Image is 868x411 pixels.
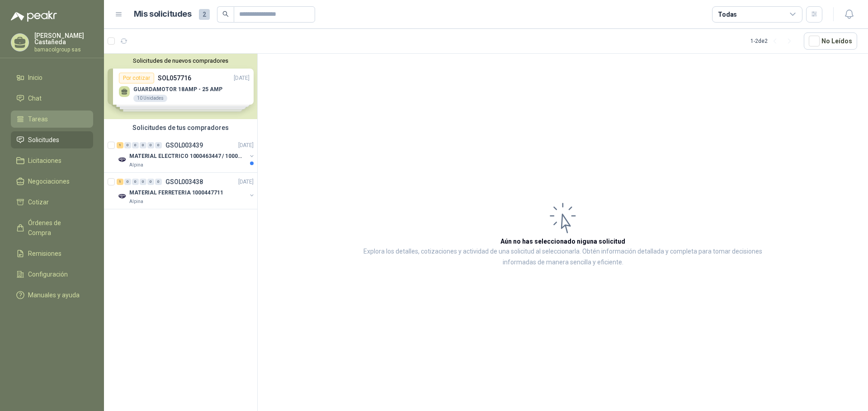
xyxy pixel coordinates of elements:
[117,179,123,185] div: 1
[500,236,625,246] h3: Aún no has seleccionado niguna solicitud
[28,176,70,186] span: Negociaciones
[11,286,93,304] a: Manuales y ayuda
[140,142,146,148] div: 0
[199,9,210,20] span: 2
[28,218,85,238] span: Órdenes de Compra
[129,152,242,161] p: MATERIAL ELECTRICO 1000463447 / 1000465800
[11,152,93,169] a: Licitaciones
[11,173,93,190] a: Negociaciones
[132,179,139,185] div: 0
[129,189,223,197] p: MATERIAL FERRETERIA 1000447711
[11,131,93,148] a: Solicitudes
[11,194,93,211] a: Cotizar
[165,179,203,185] p: GSOL003438
[117,191,127,202] img: Company Logo
[147,142,154,148] div: 0
[155,179,162,185] div: 0
[155,142,162,148] div: 0
[108,57,254,64] button: Solicitudes de nuevos compradores
[11,90,93,107] a: Chat
[11,245,93,262] a: Remisiones
[348,246,778,268] p: Explora los detalles, cotizaciones y actividad de una solicitud al seleccionarla. Obtén informaci...
[28,249,61,259] span: Remisiones
[124,142,131,148] div: 0
[117,154,127,165] img: Company Logo
[34,32,93,45] p: [PERSON_NAME] Castañeda
[11,111,93,128] a: Tareas
[165,142,203,148] p: GSOL003439
[28,269,68,279] span: Configuración
[117,142,123,148] div: 1
[28,73,42,83] span: Inicio
[11,214,93,241] a: Órdenes de Compra
[28,156,61,166] span: Licitaciones
[750,34,797,48] div: 1 - 2 de 2
[117,176,255,205] a: 1 0 0 0 0 0 GSOL003438[DATE] Company LogoMATERIAL FERRETERIA 1000447711Alpina
[129,198,143,205] p: Alpina
[34,47,93,52] p: bamacolgroup sas
[11,11,57,22] img: Logo peakr
[132,142,139,148] div: 0
[28,93,42,103] span: Chat
[28,290,80,300] span: Manuales y ayuda
[11,266,93,283] a: Configuración
[104,54,257,119] div: Solicitudes de nuevos compradoresPor cotizarSOL057716[DATE] GUARDAMOTOR 18AMP - 25 AMP10 Unidades...
[718,9,737,19] div: Todas
[124,179,131,185] div: 0
[28,197,49,207] span: Cotizar
[11,69,93,86] a: Inicio
[104,119,257,136] div: Solicitudes de tus compradores
[134,8,192,21] h1: Mis solicitudes
[140,179,146,185] div: 0
[804,32,857,50] button: No Leídos
[238,141,254,150] p: [DATE]
[238,178,254,186] p: [DATE]
[129,162,143,169] p: Alpina
[147,179,154,185] div: 0
[28,135,59,145] span: Solicitudes
[28,114,48,124] span: Tareas
[222,11,229,17] span: search
[117,140,255,169] a: 1 0 0 0 0 0 GSOL003439[DATE] Company LogoMATERIAL ELECTRICO 1000463447 / 1000465800Alpina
